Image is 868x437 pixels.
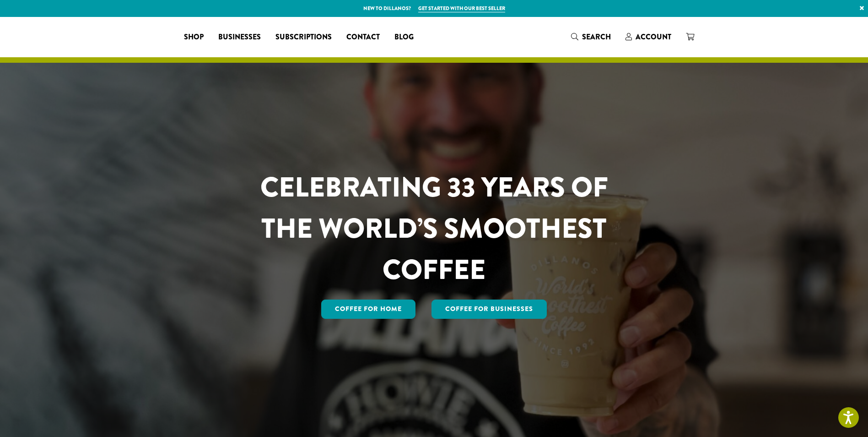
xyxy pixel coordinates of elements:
[346,32,380,43] span: Contact
[321,300,415,319] a: Coffee for Home
[431,300,547,319] a: Coffee For Businesses
[582,32,611,42] span: Search
[394,32,414,43] span: Blog
[233,167,635,290] h1: CELEBRATING 33 YEARS OF THE WORLD’S SMOOTHEST COFFEE
[184,32,204,43] span: Shop
[218,32,261,43] span: Businesses
[418,5,505,12] a: Get started with our best seller
[177,30,211,44] a: Shop
[636,32,671,42] span: Account
[275,32,332,43] span: Subscriptions
[564,29,618,44] a: Search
